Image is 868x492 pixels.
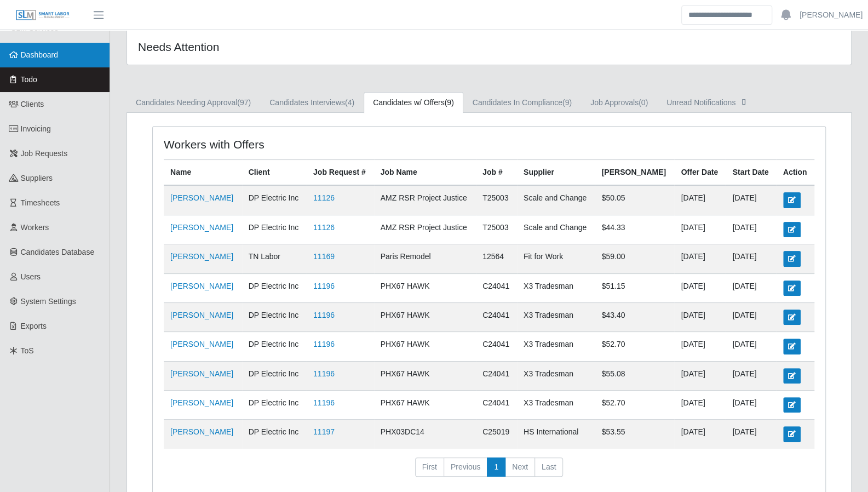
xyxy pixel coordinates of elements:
span: Timesheets [21,198,60,207]
a: 11196 [313,282,335,290]
td: C24041 [476,391,517,420]
td: AMZ RSR Project Justice [374,215,476,244]
td: $52.70 [595,332,674,361]
a: 11196 [313,398,335,407]
td: [DATE] [726,420,776,449]
td: [DATE] [726,244,776,273]
a: [PERSON_NAME] [170,311,233,319]
td: PHX67 HAWK [374,391,476,420]
a: 11169 [313,252,335,261]
td: $44.33 [595,215,674,244]
td: DP Electric Inc [242,332,307,361]
td: DP Electric Inc [242,302,307,331]
span: Candidates Database [21,248,95,256]
th: Supplier [517,160,595,186]
td: $52.70 [595,391,674,420]
a: Candidates w/ Offers [364,92,463,113]
span: Job Requests [21,149,68,158]
th: [PERSON_NAME] [595,160,674,186]
a: [PERSON_NAME] [170,369,233,378]
span: (4) [345,98,354,107]
td: DP Electric Inc [242,185,307,215]
td: Scale and Change [517,185,595,215]
td: HS International [517,420,595,449]
a: [PERSON_NAME] [170,427,233,436]
span: Clients [21,100,44,108]
td: Fit for Work [517,244,595,273]
span: [] [738,97,749,106]
a: Candidates Interviews [260,92,364,113]
td: X3 Tradesman [517,391,595,420]
td: T25003 [476,215,517,244]
span: Dashboard [21,50,59,59]
span: Workers [21,223,49,232]
img: SLM Logo [15,9,70,21]
span: (9) [445,98,454,107]
td: [DATE] [726,391,776,420]
td: X3 Tradesman [517,302,595,331]
a: Candidates Needing Approval [127,92,260,113]
th: Job # [476,160,517,186]
td: C25019 [476,420,517,449]
td: [DATE] [674,391,726,420]
td: $53.55 [595,420,674,449]
a: 11196 [313,311,335,319]
td: [DATE] [674,302,726,331]
a: [PERSON_NAME] [170,340,233,348]
a: [PERSON_NAME] [170,282,233,290]
span: ToS [21,346,34,355]
td: $51.15 [595,273,674,302]
td: PHX03DC14 [374,420,476,449]
a: 11126 [313,223,335,232]
a: 11126 [313,193,335,202]
td: [DATE] [674,244,726,273]
span: Users [21,272,41,281]
td: [DATE] [674,185,726,215]
span: (97) [237,98,251,107]
td: [DATE] [674,361,726,390]
td: [DATE] [726,332,776,361]
td: $50.05 [595,185,674,215]
th: Job Request # [307,160,374,186]
td: C24041 [476,273,517,302]
td: [DATE] [726,185,776,215]
td: $59.00 [595,244,674,273]
td: PHX67 HAWK [374,302,476,331]
td: PHX67 HAWK [374,332,476,361]
a: [PERSON_NAME] [800,9,863,21]
td: [DATE] [674,332,726,361]
a: 11196 [313,369,335,378]
td: C24041 [476,302,517,331]
td: [DATE] [726,273,776,302]
span: (9) [562,98,572,107]
a: 11196 [313,340,335,348]
td: [DATE] [726,215,776,244]
a: [PERSON_NAME] [170,398,233,407]
td: DP Electric Inc [242,273,307,302]
td: PHX67 HAWK [374,273,476,302]
a: Job Approvals [581,92,657,113]
td: AMZ RSR Project Justice [374,185,476,215]
span: (0) [639,98,648,107]
td: DP Electric Inc [242,361,307,390]
td: [DATE] [674,215,726,244]
th: Client [242,160,307,186]
td: X3 Tradesman [517,361,595,390]
span: Todo [21,75,37,84]
td: [DATE] [674,273,726,302]
td: X3 Tradesman [517,273,595,302]
td: [DATE] [726,361,776,390]
span: Invoicing [21,124,51,133]
td: C24041 [476,332,517,361]
h4: Needs Attention [138,40,421,54]
a: 1 [487,457,505,477]
a: 11197 [313,427,335,436]
th: Name [164,160,242,186]
a: [PERSON_NAME] [170,193,233,202]
a: Candidates In Compliance [463,92,581,113]
th: Start Date [726,160,776,186]
td: 12564 [476,244,517,273]
a: [PERSON_NAME] [170,252,233,261]
input: Search [681,5,772,25]
td: [DATE] [674,420,726,449]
